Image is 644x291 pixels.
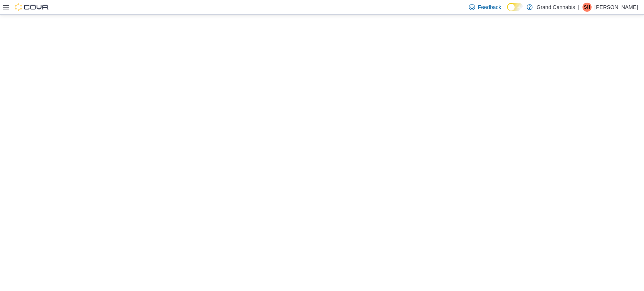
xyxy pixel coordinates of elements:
[583,3,592,12] div: Stephanie Harrietha
[584,3,590,12] span: SH
[507,3,523,11] input: Dark Mode
[578,3,579,12] p: |
[595,3,638,12] p: [PERSON_NAME]
[536,3,575,12] p: Grand Cannabis
[478,3,501,11] span: Feedback
[15,3,49,11] img: Cova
